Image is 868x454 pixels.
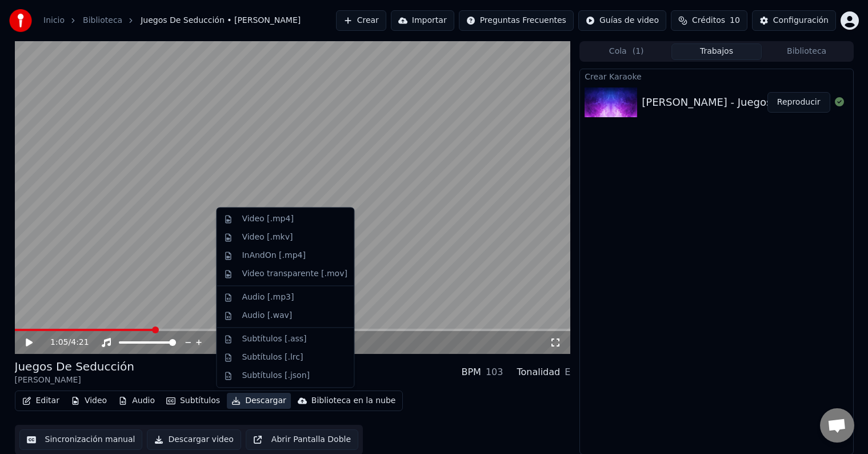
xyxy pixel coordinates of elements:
[242,268,347,280] div: Video transparente [.mov]
[43,15,301,26] nav: breadcrumb
[18,393,64,409] button: Editar
[767,92,830,113] button: Reproducir
[581,43,671,60] button: Cola
[242,370,310,381] div: Subtítulos [.json]
[50,337,68,348] span: 1:05
[66,393,111,409] button: Video
[752,10,836,31] button: Configuración
[486,365,503,379] div: 103
[242,333,306,345] div: Subtítulos [.ass]
[242,213,293,225] div: Video [.mp4]
[242,250,306,261] div: InAndOn [.mp4]
[820,408,854,443] a: Chat abierto
[565,365,570,379] div: E
[517,365,560,379] div: Tonalidad
[461,365,481,379] div: BPM
[43,15,65,26] a: Inicio
[147,429,241,450] button: Descargar video
[762,43,852,60] button: Biblioteca
[15,359,134,375] div: Juegos De Seducción
[730,15,740,26] span: 10
[671,10,747,31] button: Créditos10
[671,43,762,60] button: Trabajos
[692,15,725,26] span: Créditos
[633,46,644,57] span: ( 1 )
[336,10,386,31] button: Crear
[459,10,574,31] button: Preguntas Frecuentes
[15,375,134,386] div: [PERSON_NAME]
[580,69,853,83] div: Crear Karaoke
[83,15,122,26] a: Biblioteca
[50,337,78,348] div: /
[773,15,829,26] div: Configuración
[242,352,303,363] div: Subtítulos [.lrc]
[114,393,159,409] button: Audio
[141,15,301,26] span: Juegos De Seducción • [PERSON_NAME]
[242,310,292,321] div: Audio [.wav]
[246,429,358,450] button: Abrir Pantalla Doble
[71,337,89,348] span: 4:21
[19,429,143,450] button: Sincronización manual
[311,395,396,407] div: Biblioteca en la nube
[162,393,225,409] button: Subtítulos
[391,10,454,31] button: Importar
[242,232,293,243] div: Video [.mkv]
[578,10,666,31] button: Guías de video
[242,292,294,303] div: Audio [.mp3]
[227,393,291,409] button: Descargar
[9,9,32,32] img: youka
